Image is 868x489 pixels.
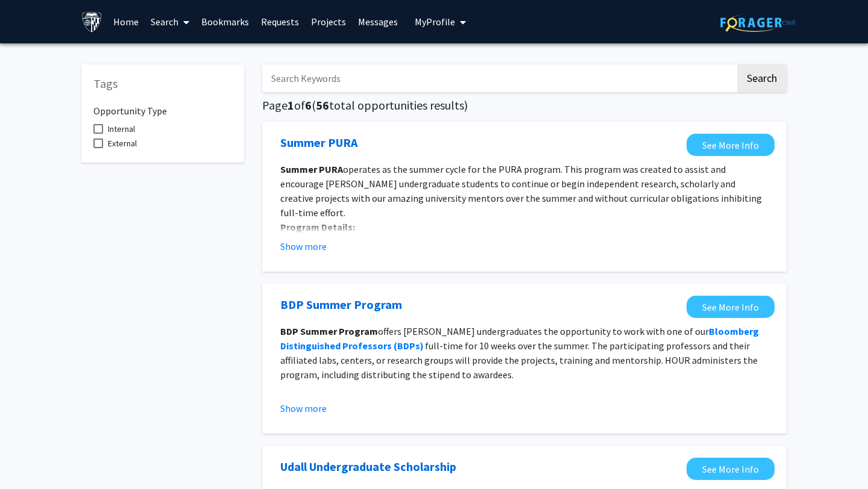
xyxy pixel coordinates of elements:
strong: BDP Summer Program [280,325,378,337]
span: External [108,136,137,151]
strong: Summer PURA [280,163,343,175]
a: Opens in a new tab [280,134,357,152]
iframe: Chat [9,435,51,480]
a: Search [145,1,195,43]
a: Opens in a new tab [280,458,456,476]
img: Johns Hopkins University Logo [81,11,102,33]
h5: Page of ( total opportunities results) [262,98,787,113]
a: Bookmarks [195,1,255,43]
span: 1 [288,98,294,113]
a: Projects [305,1,352,43]
strong: Program Details: [280,221,355,233]
a: Opens in a new tab [687,134,775,156]
button: Show more [280,401,327,416]
img: ForagerOne Logo [720,13,796,32]
span: operates as the summer cycle for the PURA program. This program was created to assist and encoura... [280,163,762,219]
button: Search [737,64,787,92]
a: Messages [352,1,404,43]
button: Show more [280,239,327,254]
span: 6 [305,98,312,113]
a: Opens in a new tab [280,296,402,314]
span: My Profile [415,16,455,28]
a: Requests [255,1,305,43]
span: Internal [108,122,135,136]
input: Search Keywords [262,64,735,92]
h6: Opportunity Type [93,96,232,117]
a: Opens in a new tab [687,458,775,480]
span: 56 [316,98,329,113]
h5: Tags [93,76,232,91]
p: offers [PERSON_NAME] undergraduates the opportunity to work with one of our full-time for 10 week... [280,324,769,382]
a: Home [107,1,145,43]
a: Opens in a new tab [687,296,775,318]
